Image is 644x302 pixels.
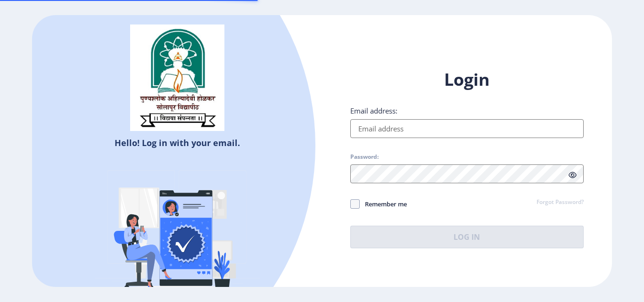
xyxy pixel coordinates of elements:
input: Email address [350,119,584,138]
a: Forgot Password? [537,198,584,207]
button: Log In [350,226,584,248]
label: Email address: [350,106,397,115]
span: Remember me [360,198,407,210]
h1: Login [350,68,584,91]
img: sulogo.png [130,24,224,131]
label: Password: [350,153,379,161]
